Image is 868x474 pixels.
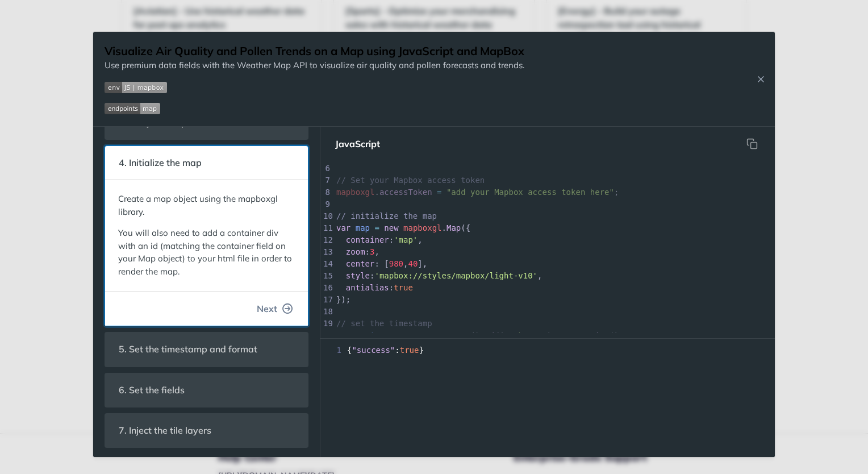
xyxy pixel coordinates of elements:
span: const [336,331,360,340]
span: , [418,235,422,244]
section: 7. Inject the tile layers [105,413,308,448]
span: Map [446,223,461,232]
img: endpoint [105,103,160,114]
span: : [365,247,370,256]
div: 6 [320,163,332,174]
div: 13 [320,246,332,258]
button: Close Recipe [752,73,769,85]
span: Next [257,302,277,315]
span: = [374,223,379,232]
span: // Set your Mapbox access token [336,176,485,185]
span: = [413,331,418,340]
span: add [485,331,499,340]
div: 15 [320,270,332,282]
span: , [374,247,379,256]
span: Expand image [105,102,524,115]
span: // initialize the map [336,211,437,221]
span: 6. Set the fields [111,379,193,401]
span: . ; [336,188,619,197]
span: true [394,283,413,292]
p: You will also need to add a container div with an id (matching the container field on your Map ob... [118,227,295,278]
span: . [442,223,446,232]
span: zoom [346,247,365,256]
span: . (). ( , ). (); [336,331,624,340]
span: 1 [320,344,345,356]
span: mapboxgl [403,223,441,232]
div: 7 [320,174,332,186]
div: 12 [320,234,332,246]
div: 17 [320,294,332,306]
span: style [346,271,370,280]
span: utc [456,331,470,340]
section: 4. Initialize the mapCreate a map object using the mapboxgl library. You will also need to add a ... [105,145,308,326]
span: 6 [504,331,508,340]
span: = [437,188,441,197]
span: "hours" [514,331,547,340]
img: env [105,82,167,93]
span: 3 [370,247,374,256]
span: accessToken [379,188,432,197]
span: 7. Inject the tile layers [111,419,219,442]
span: , [537,271,542,280]
span: // set the timestamp [336,319,432,328]
span: : [389,283,394,292]
span: var [336,223,350,232]
span: map [356,223,370,232]
span: 'map' [394,235,418,244]
h1: Visualize Air Quality and Pollen Trends on a Map using JavaScript and MapBox [105,43,524,59]
div: 20 [320,330,332,342]
div: 19 [320,318,332,330]
div: 16 [320,282,332,294]
span: : [389,235,394,244]
span: 5. Set the timestamp and format [111,338,265,360]
span: true [400,346,419,355]
svg: hidden [746,138,758,149]
span: : [370,271,374,280]
span: antialias [346,283,389,292]
div: 8 [320,186,332,198]
span: , [403,259,408,268]
div: 14 [320,258,332,270]
div: 11 [320,222,332,234]
span: container [346,235,389,244]
div: 18 [320,306,332,318]
span: new [384,223,398,232]
span: toISOString [557,331,610,340]
span: }); [336,295,350,304]
p: Create a map object using the mapboxgl library. [118,193,295,218]
span: mapboxgl [336,188,374,197]
span: timestamp [365,331,408,340]
span: Expand image [105,81,524,94]
span: 4. Initialize the map [111,152,210,174]
section: 6. Set the fields [105,373,308,408]
div: 10 [320,210,332,222]
span: "add your Mapbox access token here" [446,188,614,197]
span: 40 [408,259,418,268]
p: Use premium data fields with the Weather Map API to visualize air quality and pollen forecasts an... [105,59,524,72]
div: 9 [320,198,332,210]
section: 5. Set the timestamp and format [105,332,308,367]
span: center [346,259,375,268]
span: 'mapbox://styles/mapbox/light-v10' [374,271,537,280]
span: 980 [389,259,403,268]
span: ], [418,259,427,268]
span: : [ [374,259,389,268]
div: { : } [320,344,775,356]
span: "success" [352,346,395,355]
button: JavaScript [326,132,389,155]
button: Next [248,297,302,320]
button: Copy [741,132,763,155]
span: ({ [461,223,470,232]
span: moment [423,331,452,340]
